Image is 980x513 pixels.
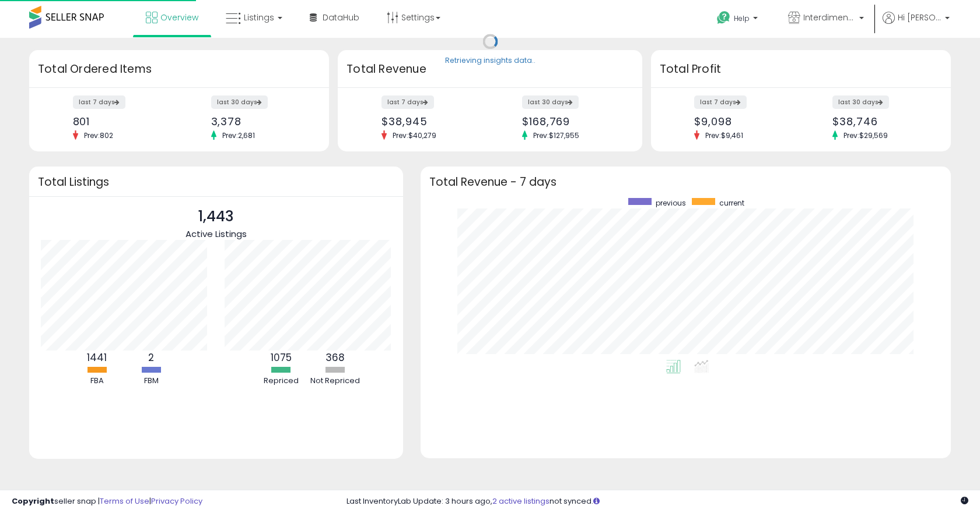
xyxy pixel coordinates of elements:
[323,12,359,23] span: DataHub
[73,95,125,109] label: last 7 days
[429,178,942,186] h3: Total Revenue - 7 days
[699,130,749,140] span: Prev: $9,461
[381,95,434,109] label: last 7 days
[211,115,309,128] div: 3,378
[387,130,442,140] span: Prev: $40,279
[100,496,149,507] a: Terms of Use
[708,2,769,38] a: Help
[593,497,600,505] i: Click here to read more about un-synced listings.
[71,376,123,387] div: FBA
[656,198,686,208] span: previous
[309,376,362,387] div: Not Repriced
[346,61,633,77] h3: Total Revenue
[12,496,54,507] strong: Copyright
[694,95,747,109] label: last 7 days
[325,351,345,365] b: 368
[78,130,119,140] span: Prev: 802
[73,115,171,128] div: 801
[832,115,930,128] div: $38,746
[838,130,894,140] span: Prev: $29,569
[832,95,889,109] label: last 30 days
[12,496,202,507] div: seller snap | |
[160,12,198,23] span: Overview
[527,130,585,140] span: Prev: $127,955
[125,376,177,387] div: FBM
[381,115,481,128] div: $38,945
[445,56,535,66] div: Retrieving insights data..
[694,115,792,128] div: $9,098
[244,12,274,23] span: Listings
[38,61,320,77] h3: Total Ordered Items
[346,496,968,507] div: Last InventoryLab Update: 3 hours ago, not synced.
[185,206,247,228] p: 1,443
[719,198,744,208] span: current
[492,496,549,507] a: 2 active listings
[803,12,856,23] span: Interdimensional Sales
[716,10,731,25] i: Get Help
[255,376,307,387] div: Repriced
[151,496,202,507] a: Privacy Policy
[734,13,750,23] span: Help
[883,12,950,38] a: Hi [PERSON_NAME]
[271,351,292,365] b: 1075
[185,228,247,240] span: Active Listings
[216,130,261,140] span: Prev: 2,681
[38,178,394,186] h3: Total Listings
[148,351,154,365] b: 2
[522,115,622,128] div: $168,769
[522,95,579,109] label: last 30 days
[87,351,107,365] b: 1441
[211,95,268,109] label: last 30 days
[898,12,942,23] span: Hi [PERSON_NAME]
[660,61,942,77] h3: Total Profit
